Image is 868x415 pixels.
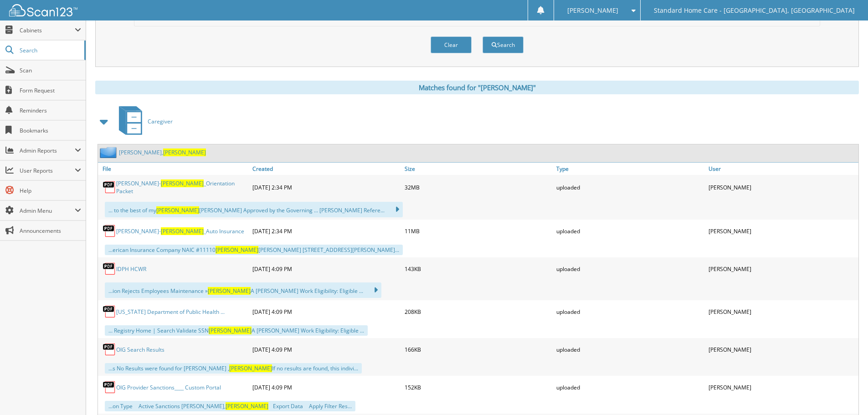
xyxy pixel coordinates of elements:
div: uploaded [554,378,706,396]
div: [DATE] 4:09 PM [250,340,402,359]
div: ...erican Insurance Company NAIC #11110 [PERSON_NAME] [STREET_ADDRESS][PERSON_NAME]... [105,245,403,255]
div: ...s No Results were found for [PERSON_NAME] , If no results are found, this indivi... [105,363,362,374]
span: Admin Reports [20,147,75,154]
div: 152KB [402,378,555,396]
div: uploaded [554,222,706,240]
span: [PERSON_NAME] [226,402,268,410]
span: [PERSON_NAME] [567,8,618,13]
span: Caregiver [148,118,173,125]
div: [PERSON_NAME] [706,378,858,396]
span: [PERSON_NAME] [161,179,204,187]
span: Help [20,187,81,195]
div: [DATE] 4:09 PM [250,302,402,321]
span: [PERSON_NAME] [208,287,251,295]
span: User Reports [20,167,75,174]
div: [PERSON_NAME] [706,260,858,278]
a: [PERSON_NAME]-[PERSON_NAME]_Orientation Packet [116,179,248,195]
div: uploaded [554,340,706,359]
span: Standard Home Care - [GEOGRAPHIC_DATA], [GEOGRAPHIC_DATA] [654,8,855,13]
div: Matches found for "[PERSON_NAME]" [95,81,859,94]
a: OIG Provider Sanctions____ Custom Portal [116,384,221,391]
span: Search [20,46,80,54]
a: OIG Search Results [116,346,164,354]
div: 208KB [402,302,555,321]
span: Admin Menu [20,207,75,215]
span: [PERSON_NAME] [209,327,252,334]
img: scan123-logo-white.svg [9,4,77,16]
a: File [98,163,250,175]
span: [PERSON_NAME] [216,246,258,254]
a: User [706,163,858,175]
img: PDF.png [103,343,116,356]
button: Clear [431,36,472,53]
span: Announcements [20,227,81,235]
div: [DATE] 2:34 PM [250,177,402,197]
div: [PERSON_NAME] [706,340,858,359]
div: ...on Type  Active Sanctions [PERSON_NAME],  Export Data  Apply Filter Res... [105,401,355,411]
div: [DATE] 4:09 PM [250,260,402,278]
button: Search [483,36,524,53]
a: [US_STATE] Department of Public Health ... [116,308,225,316]
a: Caregiver [113,103,173,139]
span: [PERSON_NAME] [229,364,272,372]
span: Reminders [20,107,81,114]
div: 166KB [402,340,555,359]
a: Created [250,163,402,175]
span: Scan [20,67,81,74]
div: [PERSON_NAME] [706,177,858,197]
div: [PERSON_NAME] [706,302,858,321]
a: [PERSON_NAME]-[PERSON_NAME]_Auto Insurance [116,227,244,235]
a: IDPH HCWR [116,265,146,273]
span: [PERSON_NAME] [156,206,199,214]
span: [PERSON_NAME] [163,149,206,156]
a: Type [554,163,706,175]
div: 11MB [402,222,555,240]
img: PDF.png [103,180,116,194]
iframe: Chat Widget [822,371,868,415]
a: [PERSON_NAME],[PERSON_NAME] [119,149,206,156]
div: uploaded [554,302,706,321]
div: [DATE] 2:34 PM [250,222,402,240]
div: uploaded [554,260,706,278]
img: PDF.png [103,224,116,238]
a: Size [402,163,555,175]
span: Bookmarks [20,127,81,134]
span: Form Request [20,87,81,94]
div: 32MB [402,177,555,197]
div: ... to the best of my [PERSON_NAME] Approved by the Governing ... [PERSON_NAME] Refere... [105,202,403,217]
div: uploaded [554,177,706,197]
img: PDF.png [103,305,116,318]
img: PDF.png [103,262,116,276]
div: 143KB [402,260,555,278]
div: ... Registry Home | Search Validate SSN A [PERSON_NAME] Work Eligibility: Eligible ... [105,325,368,336]
div: [DATE] 4:09 PM [250,378,402,396]
div: ...ion Rejects Employees Maintenance » A [PERSON_NAME] Work Eligibility: Eligible ... [105,282,381,298]
div: [PERSON_NAME] [706,222,858,240]
span: [PERSON_NAME] [161,227,204,235]
img: PDF.png [103,380,116,394]
span: Cabinets [20,26,75,34]
img: folder2.png [100,147,119,158]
